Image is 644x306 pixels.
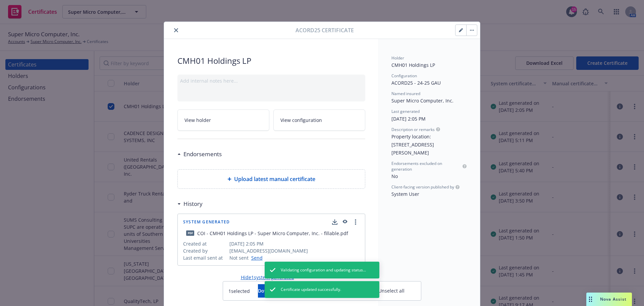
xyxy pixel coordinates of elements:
[177,150,222,159] div: Endorsements
[183,220,230,224] span: System Generated
[391,91,420,96] span: Named insured
[258,284,309,298] button: Downloadcertificate
[391,191,419,197] span: System User
[184,117,211,124] span: View holder
[391,62,435,68] span: CMH01 Holdings LP
[177,169,365,189] div: Upload latest manual certificate
[280,117,322,124] span: View configuration
[586,293,632,306] button: Nova Assist
[183,247,227,254] span: Created by
[391,80,441,86] span: ACORD25 - 24-25 GAU
[391,133,434,156] span: Property location: [STREET_ADDRESS][PERSON_NAME]
[228,288,250,295] span: 1 selected
[186,230,194,235] span: pdf
[296,26,354,34] span: Acord25 certificate
[378,289,405,293] span: Unselect all
[229,240,360,247] span: [DATE] 2:05 PM
[241,274,302,282] div: Hide 1 system generated
[177,55,365,67] span: CMH01 Holdings LP
[249,254,263,261] a: Send
[180,78,238,84] span: Add internal notes here...
[197,230,348,237] div: COI - CMH01 Holdings LP - Super Micro Computer, Inc. - fillable.pdf
[183,200,203,208] h3: History
[391,116,426,122] span: [DATE] 2:05 PM
[352,218,360,226] a: more
[183,150,222,159] h3: Endorsements
[391,127,435,132] span: Description or remarks
[361,284,416,298] button: Unselect all
[177,200,203,208] div: History
[273,110,365,131] a: View configuration
[586,293,595,306] div: Drag to move
[258,285,309,297] div: Download certificate
[183,254,227,261] span: Last email sent at
[391,108,420,114] span: Last generated
[391,55,404,61] span: Holder
[391,173,398,179] span: No
[391,97,453,104] span: Super Micro Computer, Inc.
[177,110,269,131] a: View holder
[172,26,180,34] button: close
[234,175,315,183] span: Upload latest manual certificate
[391,161,461,172] span: Endorsements excluded on generation
[229,254,249,261] span: Not sent
[281,287,341,293] span: Certificate updated successfully.
[600,296,627,302] span: Nova Assist
[183,240,227,247] span: Created at
[391,73,417,79] span: Configuration
[391,184,454,190] span: Client-facing version published by
[229,247,360,254] span: [EMAIL_ADDRESS][DOMAIN_NAME]
[281,267,366,273] span: Validating configuration and updating status...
